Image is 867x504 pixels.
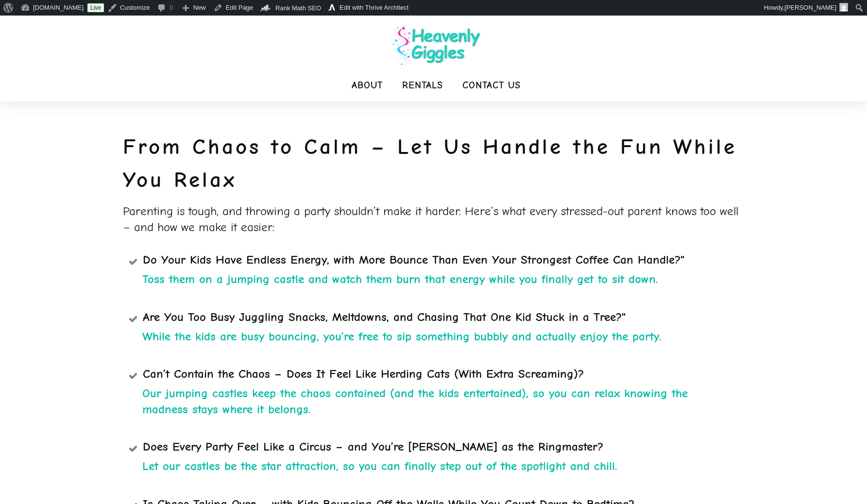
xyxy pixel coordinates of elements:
p: Our jumping castles keep the chaos contained (and the kids entertained), so you can relax knowing... [142,386,735,424]
p: Let our castles be the star attraction, so you can finally step out of the spotlight and chill. [142,458,735,482]
p: Toss them on a jumping castle and watch them burn that energy while you finally get to sit down. [142,271,735,295]
p: From Chaos to Calm – Let Us Handle the Fun While You Relax [123,131,745,203]
span: [PERSON_NAME] [784,4,836,11]
span: Parenting is tough, and throwing a party shouldn’t make it harder. Here’s what every stressed-out... [123,204,738,234]
span: Rank Math SEO [275,4,321,12]
p: While the kids are busy bouncing, you’re free to sip something bubbly and actually enjoy the party. [142,329,735,352]
a: About [352,76,383,95]
span: Can’t Contain the Chaos – Does It Feel Like Herding Cats (With Extra Screaming)? [143,367,584,381]
a: Live [87,3,104,12]
span: Are You Too Busy Juggling Snacks, Meltdowns, and Chasing That One Kid Stuck in a Tree?" [143,310,626,324]
a: Rentals [402,76,443,95]
span: Do Your Kids Have Endless Energy, with More Bounce Than Even Your Strongest Coffee Can Handle?" [143,252,684,267]
span: Does Every Party Feel Like a Circus – and You’re [PERSON_NAME] as the Ringmaster? [143,439,603,454]
a: Contact Us [462,76,521,95]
